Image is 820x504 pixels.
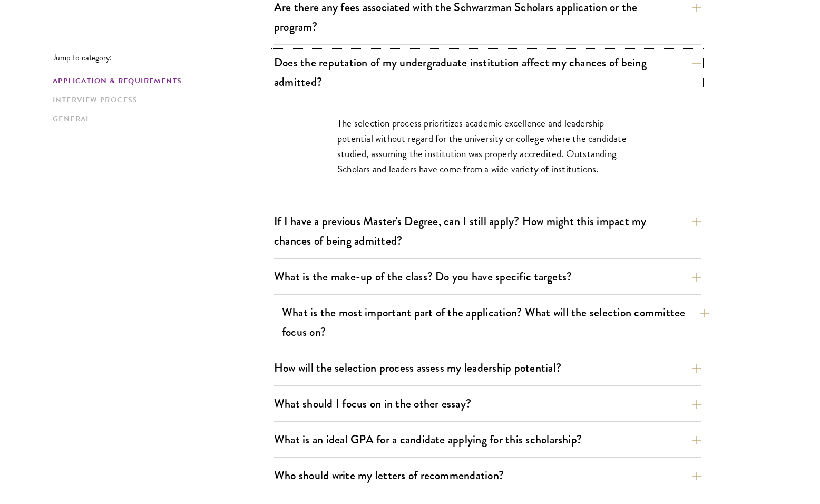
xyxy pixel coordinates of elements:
p: The selection process prioritizes academic excellence and leadership potential without regard for... [337,115,638,177]
button: What should I focus on in the other essay? [274,392,701,415]
button: What is an ideal GPA for a candidate applying for this scholarship? [274,428,701,451]
p: Jump to category: [53,53,274,62]
button: Who should write my letters of recommendation? [274,463,701,487]
button: Does the reputation of my undergraduate institution affect my chances of being admitted? [274,51,701,94]
button: If I have a previous Master's Degree, can I still apply? How might this impact my chances of bein... [274,209,701,253]
button: How will the selection process assess my leadership potential? [274,356,701,380]
button: What is the make-up of the class? Do you have specific targets? [274,265,701,288]
a: Application & Requirements [53,75,268,86]
button: What is the most important part of the application? What will the selection committee focus on? [282,301,709,344]
a: General [53,113,268,124]
a: Interview Process [53,94,268,105]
